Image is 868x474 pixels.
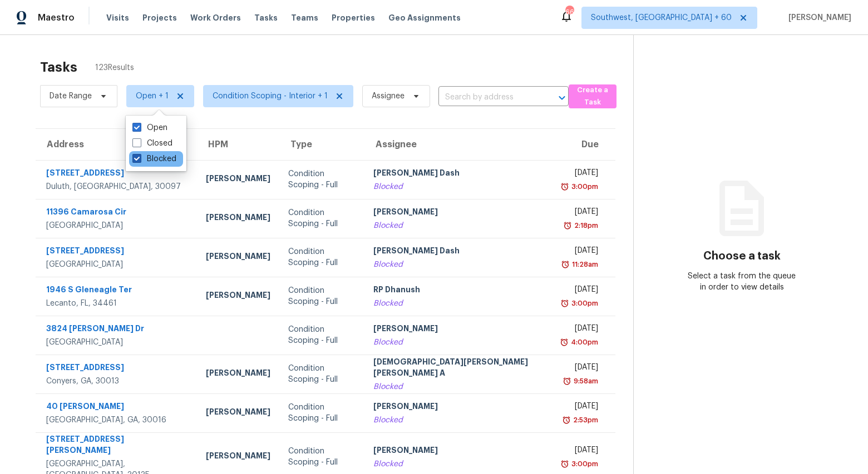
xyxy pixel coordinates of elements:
[563,362,598,376] div: [DATE]
[373,181,546,192] div: Blocked
[46,181,188,192] div: Duluth, [GEOGRAPHIC_DATA], 30097
[46,284,188,298] div: 1946 S Gleneagle Ter
[50,91,92,102] span: Date Range
[688,271,796,293] div: Select a task from the queue in order to view details
[563,401,598,415] div: [DATE]
[560,298,569,309] img: Overdue Alarm Icon
[206,406,270,420] div: [PERSON_NAME]
[560,458,569,470] img: Overdue Alarm Icon
[563,445,598,458] div: [DATE]
[569,337,598,348] div: 4:00pm
[46,167,188,181] div: [STREET_ADDRESS]
[560,337,569,348] img: Overdue Alarm Icon
[373,401,546,415] div: [PERSON_NAME]
[40,62,77,73] h2: Tasks
[572,220,598,231] div: 2:18pm
[213,91,328,102] span: Condition Scoping - Interior + 1
[288,402,355,424] div: Condition Scoping - Full
[571,415,598,426] div: 2:53pm
[288,207,355,229] div: Condition Scoping - Full
[364,129,555,160] th: Assignee
[190,12,241,23] span: Work Orders
[388,12,461,23] span: Geo Assignments
[46,362,188,376] div: [STREET_ADDRESS]
[132,122,167,133] label: Open
[46,433,188,458] div: [STREET_ADDRESS][PERSON_NAME]
[569,84,617,108] button: Create a Task
[784,12,851,23] span: [PERSON_NAME]
[373,298,546,309] div: Blocked
[554,90,570,106] button: Open
[560,181,569,192] img: Overdue Alarm Icon
[288,168,355,191] div: Condition Scoping - Full
[206,173,270,187] div: [PERSON_NAME]
[569,298,598,309] div: 3:00pm
[46,220,188,231] div: [GEOGRAPHIC_DATA]
[46,337,188,348] div: [GEOGRAPHIC_DATA]
[373,259,546,270] div: Blocked
[569,181,598,192] div: 3:00pm
[46,376,188,387] div: Conyers, GA, 30013
[288,285,355,307] div: Condition Scoping - Full
[46,245,188,259] div: [STREET_ADDRESS]
[206,251,270,265] div: [PERSON_NAME]
[332,12,375,23] span: Properties
[197,129,279,160] th: HPM
[288,446,355,468] div: Condition Scoping - Full
[206,212,270,226] div: [PERSON_NAME]
[574,84,611,109] span: Create a Task
[279,129,364,160] th: Type
[591,12,732,23] span: Southwest, [GEOGRAPHIC_DATA] + 60
[565,7,573,18] div: 667
[373,356,546,381] div: [DEMOGRAPHIC_DATA][PERSON_NAME] [PERSON_NAME] A
[373,220,546,231] div: Blocked
[563,220,572,231] img: Overdue Alarm Icon
[206,367,270,381] div: [PERSON_NAME]
[46,401,188,415] div: 40 [PERSON_NAME]
[373,415,546,426] div: Blocked
[571,376,598,387] div: 9:58am
[373,381,546,392] div: Blocked
[373,323,546,337] div: [PERSON_NAME]
[373,445,546,458] div: [PERSON_NAME]
[563,245,598,259] div: [DATE]
[291,12,318,23] span: Teams
[373,337,546,348] div: Blocked
[563,206,598,220] div: [DATE]
[46,415,188,426] div: [GEOGRAPHIC_DATA], GA, 30016
[206,450,270,464] div: [PERSON_NAME]
[38,12,75,23] span: Maestro
[373,167,546,181] div: [PERSON_NAME] Dash
[438,89,537,106] input: Search by address
[562,415,571,426] img: Overdue Alarm Icon
[373,245,546,259] div: [PERSON_NAME] Dash
[206,290,270,303] div: [PERSON_NAME]
[703,251,781,262] h3: Choose a task
[563,284,598,298] div: [DATE]
[554,129,615,160] th: Due
[288,246,355,268] div: Condition Scoping - Full
[95,62,134,73] span: 123 Results
[570,259,598,270] div: 11:28am
[46,259,188,270] div: [GEOGRAPHIC_DATA]
[132,153,176,164] label: Blocked
[106,12,129,23] span: Visits
[563,376,571,387] img: Overdue Alarm Icon
[46,298,188,309] div: Lecanto, FL, 34461
[372,91,405,102] span: Assignee
[288,363,355,385] div: Condition Scoping - Full
[373,458,546,470] div: Blocked
[46,206,188,220] div: 11396 Camarosa Cir
[46,323,188,337] div: 3824 [PERSON_NAME] Dr
[563,167,598,181] div: [DATE]
[373,284,546,298] div: RP Dhanush
[288,324,355,346] div: Condition Scoping - Full
[36,129,197,160] th: Address
[132,138,172,149] label: Closed
[561,259,570,270] img: Overdue Alarm Icon
[142,12,177,23] span: Projects
[373,206,546,220] div: [PERSON_NAME]
[254,14,278,22] span: Tasks
[569,458,598,470] div: 3:00pm
[136,91,169,102] span: Open + 1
